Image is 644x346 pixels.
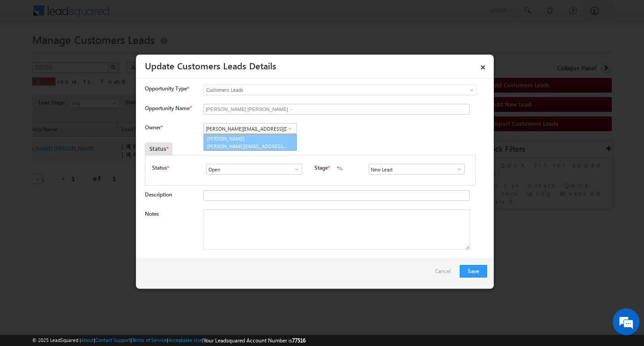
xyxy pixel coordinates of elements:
a: About [81,337,94,343]
em: Start Chat [122,276,162,288]
span: Opportunity Type [145,85,187,93]
div: Status [145,142,173,155]
a: Contact Support [95,337,131,343]
label: Notes [145,210,159,217]
button: Save [460,265,487,278]
div: Minimize live chat window [147,4,168,26]
a: Terms of Service [132,337,167,343]
a: Customers Leads [203,85,477,95]
span: Customers Leads [204,86,440,94]
label: Opportunity Name [145,105,191,111]
a: Show All Items [284,124,295,133]
div: Chat with us now [47,47,150,59]
label: Status [152,164,167,172]
label: Stage [314,164,328,172]
span: © 2025 LeadSquared | | | | | [32,336,305,345]
a: Acceptable Use [168,337,202,343]
a: Update Customers Leads Details [145,59,276,72]
a: [PERSON_NAME] [203,134,297,151]
img: d_60004797649_company_0_60004797649 [15,47,38,59]
input: Type to Search [369,164,465,175]
a: × [475,58,491,73]
input: Type to Search [206,164,302,175]
textarea: Type your message and hit 'Enter' [12,83,163,268]
label: Owner [145,124,162,131]
a: Show All Items [451,165,462,174]
a: Cancel [435,265,455,282]
a: Show All Items [289,165,300,174]
input: Type to Search [203,123,297,134]
span: 77516 [292,337,305,344]
span: Your Leadsquared Account Number is [203,337,305,344]
span: [PERSON_NAME][EMAIL_ADDRESS][DOMAIN_NAME] [207,143,288,150]
label: Description [145,191,172,198]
